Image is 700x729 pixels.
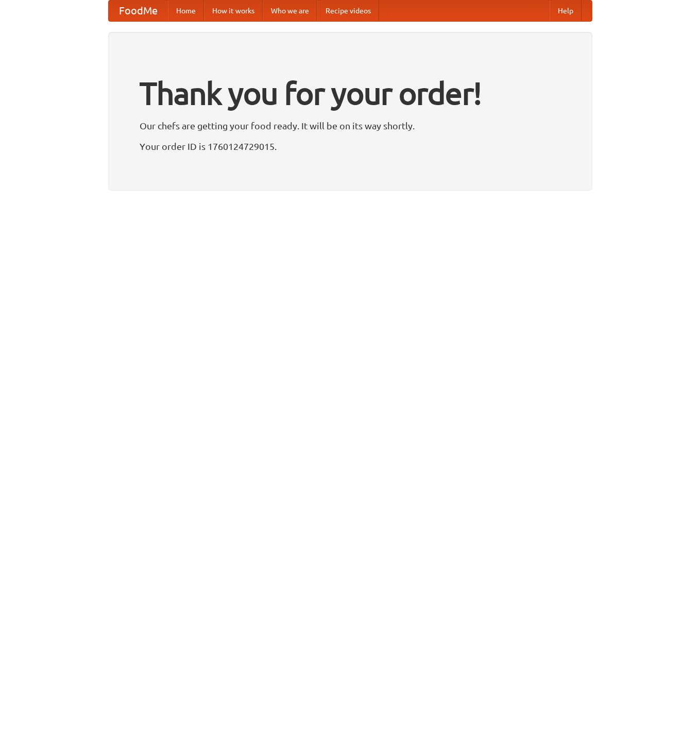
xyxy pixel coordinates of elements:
a: How it works [204,1,263,21]
p: Your order ID is 1760124729015. [140,139,561,154]
a: FoodMe [109,1,168,21]
a: Home [168,1,204,21]
a: Help [550,1,582,21]
h1: Thank you for your order! [140,69,561,118]
a: Recipe videos [317,1,379,21]
a: Who we are [263,1,317,21]
p: Our chefs are getting your food ready. It will be on its way shortly. [140,118,561,133]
